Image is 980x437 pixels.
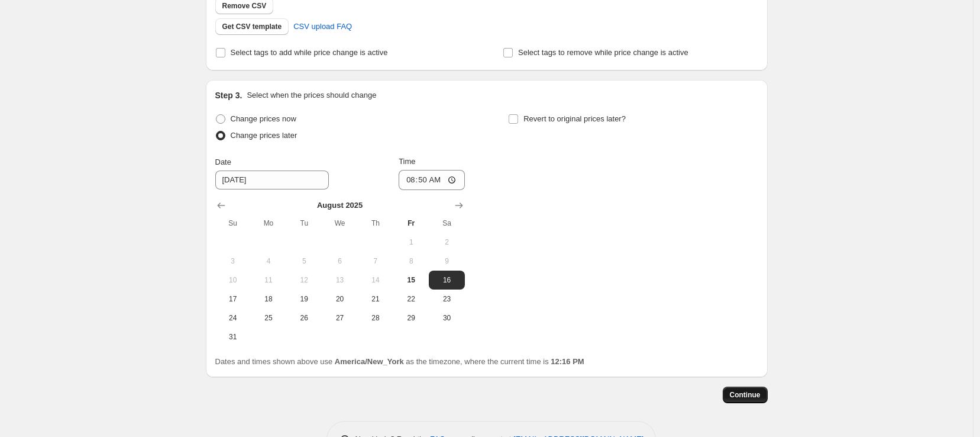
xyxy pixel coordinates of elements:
p: Select when the prices should change [247,89,376,101]
button: Tuesday August 19 2025 [286,290,322,309]
span: Select tags to remove while price change is active [518,48,688,57]
span: 15 [398,275,424,285]
span: 27 [326,313,352,323]
button: Get CSV template [215,18,289,35]
button: Continue [723,387,768,403]
button: Show previous month, July 2025 [213,197,229,214]
button: Monday August 25 2025 [251,309,286,327]
span: 18 [255,294,282,304]
th: Thursday [358,214,393,233]
span: Date [215,158,231,166]
span: 22 [398,294,424,304]
th: Monday [251,214,286,233]
b: 12:16 PM [551,357,584,366]
span: 9 [434,256,460,266]
span: 19 [291,294,317,304]
h2: Step 3. [215,89,242,101]
button: Monday August 4 2025 [251,252,286,271]
span: Select tags to add while price change is active [231,48,388,57]
button: Thursday August 28 2025 [358,309,393,327]
button: Saturday August 16 2025 [429,271,464,290]
th: Friday [393,214,429,233]
span: 21 [363,294,389,304]
button: Wednesday August 13 2025 [322,271,357,290]
span: 16 [434,275,460,285]
span: 30 [434,313,460,323]
button: Thursday August 14 2025 [358,271,393,290]
span: Dates and times shown above use as the timezone, where the current time is [215,357,584,366]
button: Tuesday August 12 2025 [286,271,322,290]
button: Friday August 29 2025 [393,309,429,327]
span: 23 [434,294,460,304]
button: Monday August 18 2025 [251,290,286,309]
button: Saturday August 9 2025 [429,252,464,271]
span: Time [399,157,415,166]
button: Wednesday August 20 2025 [322,290,357,309]
th: Tuesday [286,214,322,233]
b: America/New_York [335,357,404,366]
span: 3 [220,256,246,266]
button: Saturday August 23 2025 [429,290,464,309]
span: 8 [398,256,424,266]
span: Remove CSV [222,1,267,11]
span: 2 [434,237,460,247]
span: 7 [363,256,389,266]
th: Sunday [215,214,251,233]
input: 12:00 [399,170,465,190]
th: Wednesday [322,214,357,233]
span: We [326,218,352,228]
button: Thursday August 7 2025 [358,252,393,271]
button: Show next month, September 2025 [451,197,467,214]
button: Tuesday August 5 2025 [286,252,322,271]
span: Th [363,218,389,228]
span: Change prices later [231,131,297,140]
span: 5 [291,256,317,266]
button: Friday August 1 2025 [393,233,429,252]
span: 20 [326,294,352,304]
span: 25 [255,313,282,323]
button: Sunday August 17 2025 [215,290,251,309]
span: Change prices now [231,114,296,123]
span: Tu [291,218,317,228]
a: CSV upload FAQ [286,17,359,36]
input: 8/15/2025 [215,171,329,189]
span: Continue [730,390,761,400]
span: Sa [434,218,460,228]
span: 13 [326,275,352,285]
span: 12 [291,275,317,285]
button: Wednesday August 27 2025 [322,309,357,327]
button: Sunday August 31 2025 [215,327,251,346]
button: Saturday August 30 2025 [429,309,464,327]
span: 31 [220,332,246,342]
span: Revert to original prices later? [523,114,626,123]
button: Today Friday August 15 2025 [393,271,429,290]
span: CSV upload FAQ [293,21,352,33]
span: 29 [398,313,424,323]
th: Saturday [429,214,464,233]
button: Saturday August 2 2025 [429,233,464,252]
span: Get CSV template [222,22,282,31]
span: 26 [291,313,317,323]
span: 17 [220,294,246,304]
span: 10 [220,275,246,285]
button: Sunday August 10 2025 [215,271,251,290]
button: Friday August 22 2025 [393,290,429,309]
button: Sunday August 24 2025 [215,309,251,327]
span: 11 [255,275,282,285]
button: Wednesday August 6 2025 [322,252,357,271]
span: 6 [326,256,352,266]
span: 28 [363,313,389,323]
button: Tuesday August 26 2025 [286,309,322,327]
button: Sunday August 3 2025 [215,252,251,271]
span: Mo [255,218,282,228]
button: Monday August 11 2025 [251,271,286,290]
span: Fr [398,218,424,228]
span: Su [220,218,246,228]
button: Friday August 8 2025 [393,252,429,271]
span: 24 [220,313,246,323]
span: 4 [255,256,282,266]
span: 14 [363,275,389,285]
span: 1 [398,237,424,247]
button: Thursday August 21 2025 [358,290,393,309]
